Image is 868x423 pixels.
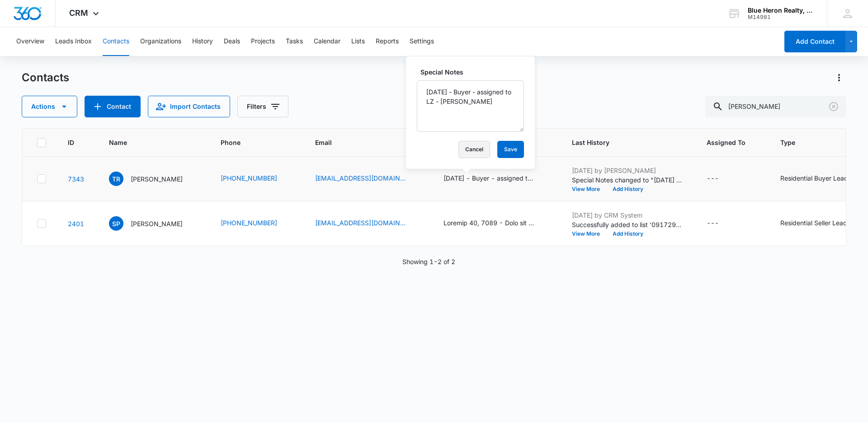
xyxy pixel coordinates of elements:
[221,218,293,229] div: Phone - (703) 499-6442 - Select to Edit Field
[55,27,92,56] button: Leads Inbox
[351,27,365,56] button: Lists
[140,27,181,56] button: Organizations
[572,210,685,220] p: [DATE] by CRM System
[410,27,434,56] button: Settings
[780,173,864,184] div: Type - Residential Buyer Lead - Select to Edit Field
[69,8,88,18] span: CRM
[22,96,77,117] button: Actions
[68,220,84,228] a: Navigate to contact details page for Sherwin Paul
[131,174,183,184] p: [PERSON_NAME]
[224,27,240,56] button: Deals
[572,220,685,229] p: Successfully added to list '09172929 Back Up'.
[315,218,406,228] a: [EMAIL_ADDRESS][DOMAIN_NAME]
[237,96,288,117] button: Filters
[705,96,846,117] input: Search Contacts
[221,138,280,147] span: Phone
[417,80,524,132] textarea: [DATE] - Buyer - assigned to LZ - [PERSON_NAME]
[443,173,550,184] div: Special Notes - 9/16/2025 - Buyer - assigned to LZ - A. Williams - Select to Edit Field
[16,27,44,56] button: Overview
[780,218,863,229] div: Type - Residential Seller Lead - Select to Edit Field
[68,138,74,147] span: ID
[707,173,735,184] div: Assigned To - - Select to Edit Field
[85,96,141,117] button: Add Contact
[748,7,814,14] div: account name
[572,186,606,192] button: View More
[314,27,340,56] button: Calendar
[826,99,841,114] button: Clear
[780,173,848,183] div: Residential Buyer Lead
[221,218,277,228] a: [PHONE_NUMBER]
[103,27,129,56] button: Contacts
[192,27,213,56] button: History
[109,138,186,147] span: Name
[221,173,277,183] a: [PHONE_NUMBER]
[572,175,685,185] p: Special Notes changed to "[DATE] - Buyer - assigned to LZ - [PERSON_NAME]"
[148,96,230,117] button: Import Contacts
[109,172,123,186] span: TR
[420,67,528,77] label: Special Notes
[22,71,69,84] h1: Contacts
[251,27,275,56] button: Projects
[707,138,745,147] span: Assigned To
[458,141,490,158] button: Cancel
[109,216,123,231] span: SP
[606,231,650,237] button: Add History
[606,186,650,192] button: Add History
[109,216,199,231] div: Name - Sherwin Paul - Select to Edit Field
[748,14,814,20] div: account id
[832,70,846,85] button: Actions
[780,138,851,147] span: Type
[402,257,455,266] p: Showing 1-2 of 2
[286,27,303,56] button: Tasks
[315,173,422,184] div: Email - shredders16@yahoo.com - Select to Edit Field
[572,231,606,237] button: View More
[784,31,845,52] button: Add Contact
[443,218,534,228] div: Loremip 40, 7089 - Dolo sit ametc adipis elit se DO ei Tempori. 30/2/00 - Utlabor etdo magnaal en...
[443,218,550,229] div: Special Notes - October 02, 2019 - Sent via email signed copy of LA to Sellers. 10/7/19 - Updated...
[497,141,524,158] button: Save
[315,138,409,147] span: Email
[315,173,406,183] a: [EMAIL_ADDRESS][DOMAIN_NAME]
[68,175,84,183] a: Navigate to contact details page for T. Ryan
[707,218,735,229] div: Assigned To - - Select to Edit Field
[131,219,183,228] p: [PERSON_NAME]
[572,138,672,147] span: Last History
[780,218,847,228] div: Residential Seller Lead
[443,173,534,183] div: [DATE] - Buyer - assigned to LZ - [PERSON_NAME]
[572,166,685,175] p: [DATE] by [PERSON_NAME]
[109,172,199,186] div: Name - T. Ryan - Select to Edit Field
[707,218,719,229] div: ---
[376,27,399,56] button: Reports
[221,173,293,184] div: Phone - (509) 630-6661 - Select to Edit Field
[707,173,719,184] div: ---
[315,218,422,229] div: Email - spaulblessed@aol.com - Select to Edit Field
